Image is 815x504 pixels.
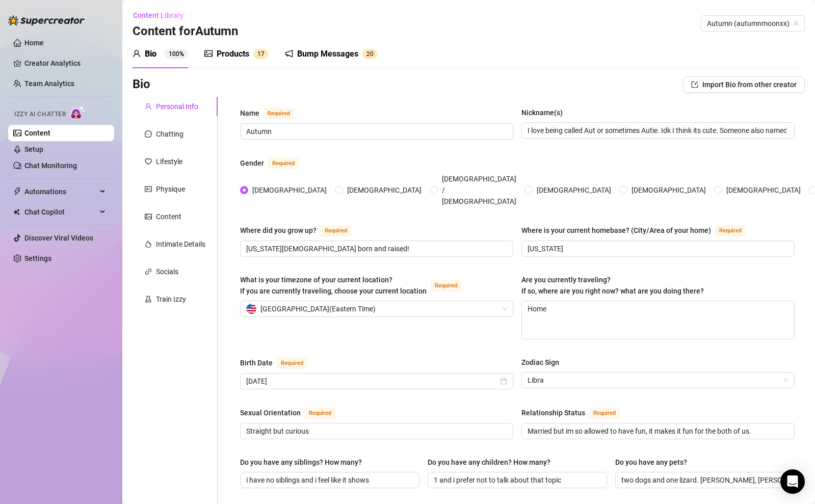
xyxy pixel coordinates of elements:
[133,11,183,19] span: Content Library
[715,225,746,236] span: Required
[145,103,152,110] span: user
[528,373,788,388] span: Libra
[621,474,786,486] input: Do you have any pets?
[528,426,786,437] input: Relationship Status
[528,125,786,136] input: Nickname(s)
[240,107,305,119] label: Name
[707,16,799,31] span: Autumn (autumnmoonxx)
[133,7,192,23] button: Content Library
[240,457,362,468] div: Do you have any siblings? How many?
[156,238,205,250] div: Intimate Details
[683,76,805,93] button: Import Bio from other creator
[615,457,687,468] div: Do you have any pets?
[521,276,704,295] span: Are you currently traveling? If so, where are you right now? what are you doing there?
[240,357,273,368] div: Birth Date
[240,407,301,418] div: Sexual Orientation
[240,157,264,169] div: Gender
[133,49,141,58] span: user
[24,55,106,71] a: Creator Analytics
[156,211,181,222] div: Content
[246,426,505,437] input: Sexual Orientation
[145,48,156,60] div: Bio
[264,108,294,119] span: Required
[240,225,317,236] div: Where did you grow up?
[145,268,152,275] span: link
[691,81,698,88] span: import
[156,156,182,167] div: Lifestyle
[156,183,185,195] div: Physique
[145,213,152,220] span: picture
[156,128,183,140] div: Chatting
[145,158,152,165] span: heart
[366,50,370,58] span: 2
[240,357,319,369] label: Birth Date
[240,407,347,419] label: Sexual Orientation
[434,474,599,486] input: Do you have any children? How many?
[246,376,498,387] input: Birth Date
[615,457,694,468] label: Do you have any pets?
[521,107,563,118] div: Nickname(s)
[257,50,261,58] span: 1
[8,15,85,25] img: logo-BBDzfeDw.svg
[362,49,378,59] sup: 20
[521,224,757,236] label: Where is your current homebase? (City/Area of your home)
[240,224,362,236] label: Where did you grow up?
[156,101,198,112] div: Personal Info
[521,357,559,368] div: Zodiac Sign
[13,208,20,216] img: Chat Copilot
[24,79,74,88] a: Team Analytics
[285,49,293,58] span: notification
[268,158,299,169] span: Required
[24,162,77,170] a: Chat Monitoring
[133,76,150,93] h3: Bio
[24,254,51,262] a: Settings
[14,110,66,119] span: Izzy AI Chatter
[533,184,615,196] span: [DEMOGRAPHIC_DATA]
[428,457,550,468] div: Do you have any children? How many?
[521,407,585,418] div: Relationship Status
[370,50,374,58] span: 0
[24,129,50,137] a: Content
[261,50,265,58] span: 7
[246,126,505,137] input: Name
[145,241,152,248] span: fire
[321,225,351,236] span: Required
[722,184,805,196] span: [DEMOGRAPHIC_DATA]
[24,145,43,153] a: Setup
[217,48,249,60] div: Products
[627,184,710,196] span: [DEMOGRAPHIC_DATA]
[133,23,238,40] h3: Content for Autumn
[248,184,331,196] span: [DEMOGRAPHIC_DATA]
[305,408,335,419] span: Required
[24,234,93,242] a: Discover Viral Videos
[24,183,97,200] span: Automations
[240,457,369,468] label: Do you have any siblings? How many?
[438,173,520,207] span: [DEMOGRAPHIC_DATA] / [DEMOGRAPHIC_DATA]
[297,48,358,60] div: Bump Messages
[431,280,461,291] span: Required
[240,276,427,295] span: What is your timezone of your current location? If you are currently traveling, choose your curre...
[343,184,426,196] span: [DEMOGRAPHIC_DATA]
[246,474,411,486] input: Do you have any siblings? How many?
[521,107,570,118] label: Nickname(s)
[528,243,786,254] input: Where is your current homebase? (City/Area of your home)
[24,39,44,47] a: Home
[589,408,620,419] span: Required
[793,20,799,26] span: team
[253,49,269,59] sup: 17
[204,49,213,58] span: picture
[428,457,558,468] label: Do you have any children? How many?
[780,469,805,494] div: Open Intercom Messenger
[70,105,86,120] img: AI Chatter
[13,188,21,196] span: thunderbolt
[522,301,794,339] textarea: Home
[521,407,631,419] label: Relationship Status
[521,357,566,368] label: Zodiac Sign
[521,225,711,236] div: Where is your current homebase? (City/Area of your home)
[240,157,310,169] label: Gender
[156,294,186,305] div: Train Izzy
[145,130,152,138] span: message
[24,204,97,220] span: Chat Copilot
[240,108,259,119] div: Name
[246,304,256,314] img: us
